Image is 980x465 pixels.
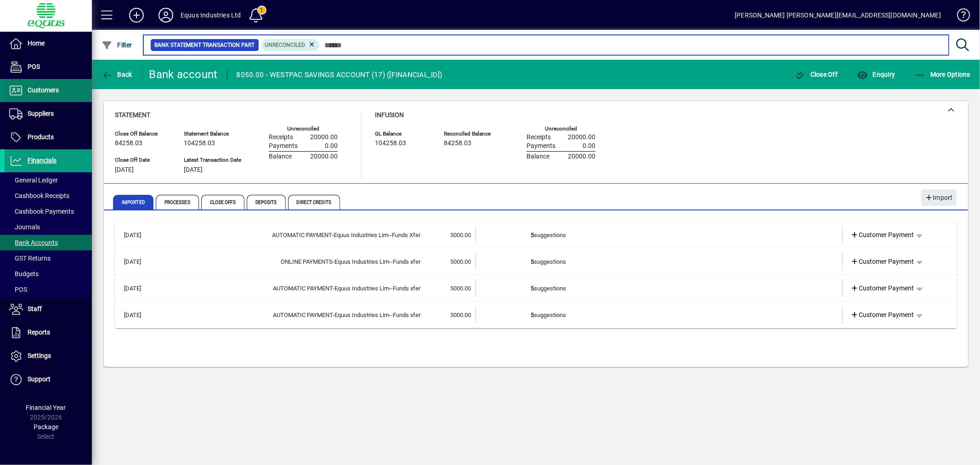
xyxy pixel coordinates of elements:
[9,192,69,199] span: Cashbook Receipts
[5,345,92,368] a: Settings
[527,134,551,141] span: Receipts
[950,2,969,32] a: Knowledge Base
[9,270,39,278] span: Budgets
[28,305,42,312] span: Staff
[912,66,973,83] button: More Options
[28,63,40,70] span: POS
[5,321,92,344] a: Reports
[793,66,840,83] button: Close Off
[115,157,170,163] span: Close Off Date
[184,140,215,147] span: 104258.03
[163,311,420,320] div: AUTOMATIC PAYMENT-Equus Industries Lim--Funds xfer
[568,153,595,160] span: 20000.00
[115,131,170,137] span: Close Off Balance
[531,279,789,297] td: suggestions
[269,142,298,150] span: Payments
[113,195,153,210] span: Imported
[5,298,92,321] a: Staff
[288,195,340,210] span: Direct Credits
[119,306,163,323] td: [DATE]
[265,42,306,48] span: Unreconciled
[310,134,338,141] span: 20000.00
[115,166,134,174] span: [DATE]
[450,258,471,265] span: 5000.00
[5,235,92,250] a: Bank Accounts
[184,166,203,174] span: [DATE]
[26,404,66,411] span: Financial Year
[9,239,58,246] span: Bank Accounts
[531,312,534,318] b: 5
[847,253,918,270] a: Customer Payment
[156,195,199,210] span: Processed
[325,142,338,150] span: 0.00
[375,131,430,137] span: GL Balance
[92,66,142,83] app-page-header-button: Back
[5,126,92,149] a: Products
[444,131,499,137] span: Reconciled Balance
[855,66,897,83] button: Enquiry
[34,423,58,431] span: Package
[527,142,555,150] span: Payments
[310,153,338,160] span: 20000.00
[851,230,914,240] span: Customer Payment
[9,223,40,231] span: Journals
[9,255,51,262] span: GST Returns
[28,352,51,359] span: Settings
[5,102,92,125] a: Suppliers
[450,232,471,238] span: 5000.00
[5,282,92,297] a: POS
[847,280,918,296] a: Customer Payment
[531,306,789,323] td: suggestions
[154,40,255,50] span: Bank Statement Transaction Part
[847,227,918,243] a: Customer Payment
[163,231,420,240] div: AUTOMATIC PAYMENT-Equus Industries Lim--Funds Xfer
[531,258,534,265] b: 5
[102,41,132,49] span: Filter
[5,219,92,235] a: Journals
[102,71,132,78] span: Back
[115,248,957,275] mat-expansion-panel-header: [DATE]ONLINE PAYMENTS-Equus Industries Lim--Funds xfer5000.005suggestionsCustomer Payment
[115,221,957,248] mat-expansion-panel-header: [DATE]AUTOMATIC PAYMENT-Equus Industries Lim--Funds Xfer5000.005suggestionsCustomer Payment
[531,232,534,238] b: 5
[151,7,181,23] button: Profile
[28,110,54,117] span: Suppliers
[9,176,58,184] span: General Ledger
[531,285,534,292] b: 5
[201,195,244,210] span: Close Offs
[5,32,92,55] a: Home
[28,40,45,47] span: Home
[531,253,789,270] td: suggestions
[375,140,406,147] span: 104258.03
[857,71,895,78] span: Enquiry
[5,172,92,188] a: General Ledger
[119,279,163,297] td: [DATE]
[583,142,595,150] span: 0.00
[735,8,941,23] div: [PERSON_NAME] [PERSON_NAME][EMAIL_ADDRESS][DOMAIN_NAME]
[28,133,54,141] span: Products
[5,266,92,282] a: Budgets
[9,208,74,215] span: Cashbook Payments
[119,226,163,244] td: [DATE]
[163,257,420,267] div: ONLINE PAYMENTS-Equus Industries Lim--Funds xfer
[122,7,151,23] button: Add
[847,306,918,323] a: Customer Payment
[184,131,241,137] span: Statement Balance
[545,126,577,132] label: Unreconciled
[119,253,163,270] td: [DATE]
[444,140,471,147] span: 84258.03
[237,68,442,82] div: 8050.00 - WESTPAC SAVINGS ACCOUNT (17) ([FINANCIAL_ID])
[450,312,471,318] span: 5000.00
[5,204,92,219] a: Cashbook Payments
[28,329,50,336] span: Reports
[269,134,293,141] span: Receipts
[9,286,27,293] span: POS
[28,375,51,383] span: Support
[5,188,92,204] a: Cashbook Receipts
[184,157,241,163] span: Latest Transaction Date
[795,71,838,78] span: Close Off
[28,86,59,94] span: Customers
[531,226,789,244] td: suggestions
[5,56,92,79] a: POS
[261,39,320,51] mat-chip: Reconciliation Status: Unreconciled
[450,285,471,292] span: 5000.00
